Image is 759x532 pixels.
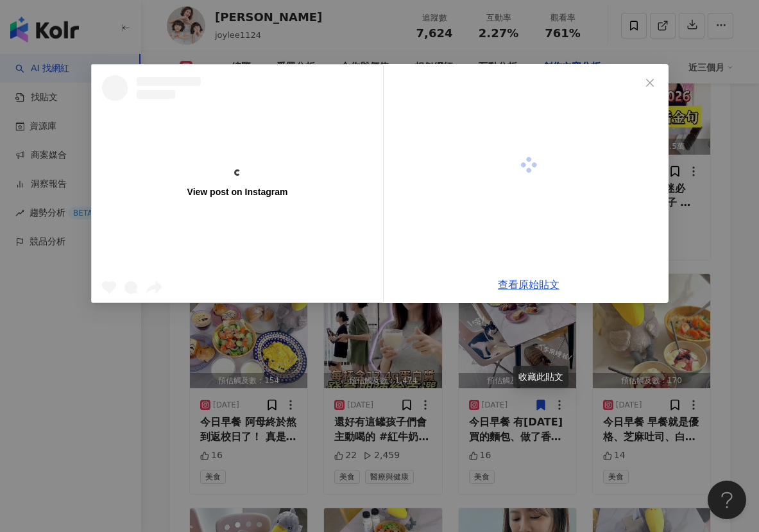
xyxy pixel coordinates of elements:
[513,366,568,388] div: 收藏此貼文
[637,70,663,96] button: Close
[498,279,559,291] a: 查看原始貼文
[187,186,287,198] div: View post on Instagram
[92,65,383,302] a: View post on Instagram
[645,78,655,88] span: close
